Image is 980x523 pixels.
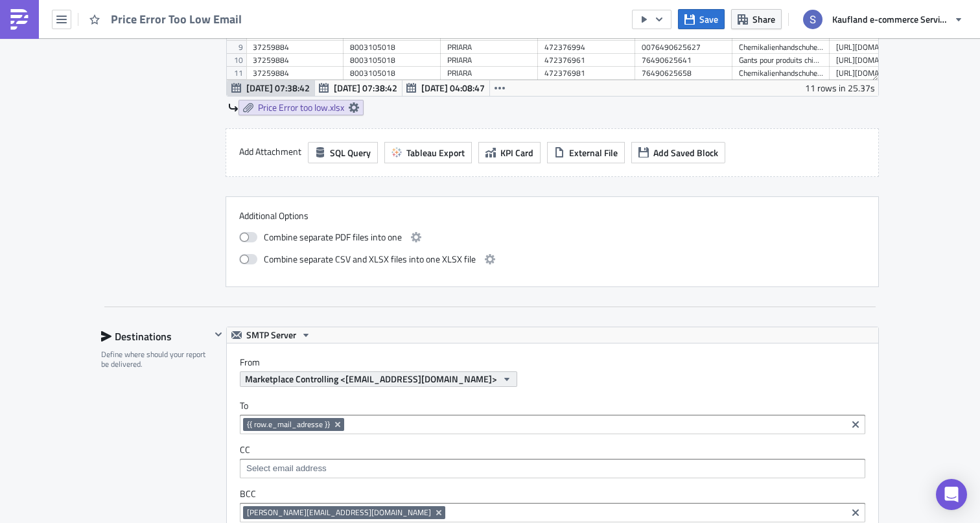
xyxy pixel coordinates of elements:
div: PRIARA [447,41,531,54]
span: Share [752,12,775,26]
div: 0076490625627 [642,41,726,54]
button: SQL Query [308,142,378,163]
img: Avatar [802,8,824,30]
div: Chemikalienhandschuhe AlphaTec 58-201 Größe 9 grün/grau EN 388,EN 374,EN407,EN 511 PSA-Kategorie III [739,67,823,80]
button: External File [547,142,625,163]
span: [PERSON_NAME][EMAIL_ADDRESS][DOMAIN_NAME] [247,507,431,518]
div: 37259884 [253,54,337,67]
button: Marketplace Controlling <[EMAIL_ADDRESS][DOMAIN_NAME]> [240,371,517,387]
span: SMTP Server [246,327,296,343]
div: 8003105018 [350,54,434,67]
span: Combine separate PDF files into one [264,229,402,245]
div: [URL][DOMAIN_NAME] [836,67,920,80]
div: Destinations [101,327,211,346]
div: 472376981 [544,67,629,80]
div: 472376994 [544,41,629,54]
span: Vážená predajkyňa, vážený predajca [5,57,169,67]
a: Price Error too low.xlsx [239,100,364,115]
button: Hide content [211,327,226,342]
button: Save [678,9,725,29]
button: Tableau Export [384,142,472,163]
label: CC [240,444,865,456]
img: PushMetrics [9,9,30,30]
label: Add Attachment [239,142,301,161]
span: Add Saved Block [653,146,718,159]
label: From [240,356,878,368]
em: stĺpci H [38,115,69,125]
span: Combine separate CSV and XLSX files into one XLSX file [264,251,476,267]
span: V môžete vidieť aktuálnu cenu produktu. [31,115,229,125]
div: 76490625658 [642,67,726,80]
div: 37259884 [253,67,337,80]
label: Additional Options [239,210,865,222]
span: KPI Card [500,146,533,159]
span: Marketplace Controlling <[EMAIL_ADDRESS][DOMAIN_NAME]> [245,372,497,386]
button: Remove Tag [332,418,344,431]
div: Gants pour produits chimiques AlphaTec 58-201 taille 8 vert/gris EN 388,EN 374,EN407,EN 511 Catég... [739,54,823,67]
div: Define where should your report be delivered. [101,349,211,369]
button: Share [731,9,782,29]
div: 11 rows in 25.37s [805,80,875,96]
span: SQL Query [330,146,371,159]
div: Open Intercom Messenger [936,479,967,510]
label: To [240,400,865,412]
button: [DATE] 07:38:42 [314,80,402,96]
p: {% if row.preferred_email_language=='sk' %} [5,31,619,43]
span: [DATE] 07:38:42 [246,81,310,95]
input: Select em ail add ress [243,462,861,475]
div: 8003105018 [350,67,434,80]
div: [URL][DOMAIN_NAME] [836,41,920,54]
span: Price Error too low.xlsx [258,102,344,113]
span: [DATE] 07:38:42 [334,81,397,95]
span: Tableau Export [406,146,465,159]
button: [DATE] 04:08:47 [402,80,490,96]
span: domnievame sa, že pri vytváraní vašich ponúk došlo k chybám. [5,76,272,87]
span: Price Error Too Low Email [111,12,243,27]
span: Save [699,12,718,26]
div: Chemikalienhandschuhe AlphaTec 58-201 Größe 10 grün/grau EN 388,EN 374,EN407,EN 511 PSA-Kategorie... [739,41,823,54]
div: [URL][DOMAIN_NAME] [836,54,920,67]
button: Add Saved Block [631,142,725,163]
div: 37259884 [253,41,337,54]
div: 472376961 [544,54,629,67]
button: Clear selected items [848,417,863,432]
strong: {{ row.seller_name }} [169,56,274,67]
button: SMTP Server [227,327,316,343]
button: Remove Tag [434,506,445,519]
span: [DATE] 04:08:47 [421,81,485,95]
span: Skontrolujte, prosím, či sú ceny produktov uvedených v prílohe správne. [5,96,334,106]
div: PRIARA [447,54,531,67]
div: 76490625641 [642,54,726,67]
span: External File [569,146,618,159]
label: BCC [240,488,865,500]
span: Kaufland e-commerce Services GmbH & Co. KG [832,12,949,26]
span: {{ row.e_mail_adresse }} [247,419,330,430]
div: 8003105018 [350,41,434,54]
span: english version below [5,6,96,17]
button: [DATE] 07:38:42 [227,80,315,96]
button: KPI Card [478,142,541,163]
div: PRIARA [447,67,531,80]
button: Clear selected items [848,505,863,520]
button: Kaufland e-commerce Services GmbH & Co. KG [795,5,970,34]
